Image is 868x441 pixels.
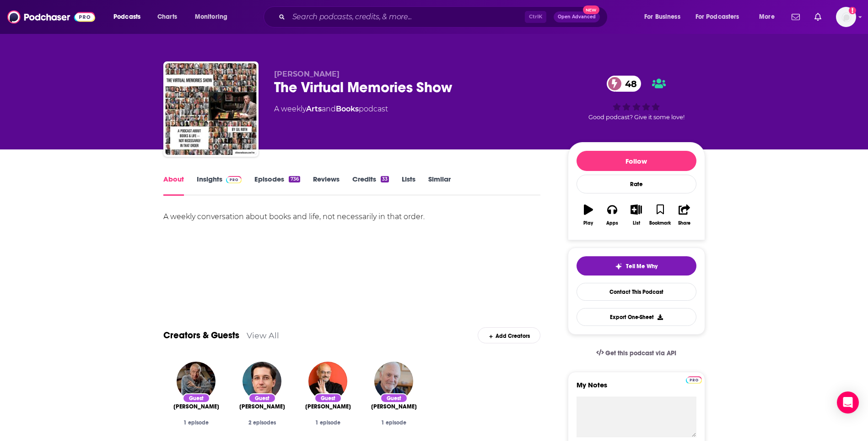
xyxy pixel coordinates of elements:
[368,419,420,426] div: 1 episode
[605,349,676,357] span: Get this podcast via API
[525,11,546,23] span: Ctrl K
[274,70,340,78] span: [PERSON_NAME]
[690,10,753,24] button: open menu
[836,7,856,27] span: Logged in as SkyHorsePub35
[302,419,354,426] div: 1 episode
[588,114,685,121] span: Good podcast? Give it some love!
[381,176,389,182] div: 33
[272,6,616,28] div: Search podcasts, credits, & more...
[638,10,692,24] button: open menu
[171,419,222,426] div: 1 episode
[428,175,451,196] a: Similar
[554,11,600,22] button: Open AdvancedNew
[577,308,696,326] button: Export One-Sheet
[305,403,351,410] a: Steven Heller
[836,7,856,27] button: Show profile menu
[849,7,856,14] svg: Add a profile image
[788,9,803,25] a: Show notifications dropdown
[177,362,216,401] img: Edward Sorel
[626,263,658,270] span: Tell Me Why
[107,10,152,24] button: open menu
[577,283,696,301] a: Contact This Podcast
[672,198,696,232] button: Share
[380,393,408,403] div: Guest
[577,380,696,397] label: My Notes
[163,330,239,341] a: Creators & Guests
[226,176,242,183] img: Podchaser Pro
[478,327,540,343] div: Add Creators
[558,15,596,19] span: Open Advanced
[695,11,739,23] span: For Podcasters
[248,393,276,403] div: Guest
[606,220,618,226] div: Apps
[402,175,415,196] a: Lists
[374,362,413,401] img: David Sipress
[352,175,389,196] a: Credits33
[600,198,624,232] button: Apps
[836,7,856,27] img: User Profile
[577,175,696,193] div: Rate
[308,362,347,401] img: Steven Heller
[183,393,210,403] div: Guest
[633,220,640,226] div: List
[306,105,322,113] a: Arts
[678,220,690,226] div: Share
[616,76,642,92] span: 48
[163,210,541,223] div: A weekly conversation about books and life, not necessarily in that order.
[568,70,705,127] div: 48Good podcast? Give it some love!
[195,11,227,23] span: Monitoring
[314,393,342,403] div: Guest
[173,403,219,410] span: [PERSON_NAME]
[197,175,242,196] a: InsightsPodchaser Pro
[371,403,417,410] span: [PERSON_NAME]
[239,403,285,410] span: [PERSON_NAME]
[589,342,684,364] a: Get this podcast via API
[274,104,388,115] div: A weekly podcast
[289,176,300,182] div: 736
[686,375,702,384] a: Pro website
[583,6,599,14] span: New
[305,403,351,410] span: [PERSON_NAME]
[607,76,642,92] a: 48
[624,198,648,232] button: List
[165,63,257,155] img: The Virtual Memories Show
[649,220,671,226] div: Bookmark
[157,11,177,23] span: Charts
[151,10,183,24] a: Charts
[247,331,279,340] a: View All
[254,175,300,196] a: Episodes736
[615,263,622,270] img: tell me why sparkle
[577,198,600,232] button: Play
[189,10,239,24] button: open menu
[811,9,825,25] a: Show notifications dropdown
[243,362,281,401] img: Jesse Sheidlower
[753,10,786,24] button: open menu
[239,403,285,410] a: Jesse Sheidlower
[163,175,184,196] a: About
[644,11,680,23] span: For Business
[113,11,140,23] span: Podcasts
[371,403,417,410] a: David Sipress
[686,376,702,384] img: Podchaser Pro
[173,403,219,410] a: Edward Sorel
[322,105,336,113] span: and
[759,11,775,23] span: More
[7,8,95,26] img: Podchaser - Follow, Share and Rate Podcasts
[237,419,288,426] div: 2 episodes
[336,105,359,113] a: Books
[577,151,696,171] button: Follow
[583,220,593,226] div: Play
[289,10,525,24] input: Search podcasts, credits, & more...
[313,175,340,196] a: Reviews
[837,391,859,413] div: Open Intercom Messenger
[648,198,672,232] button: Bookmark
[577,256,696,276] button: tell me why sparkleTell Me Why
